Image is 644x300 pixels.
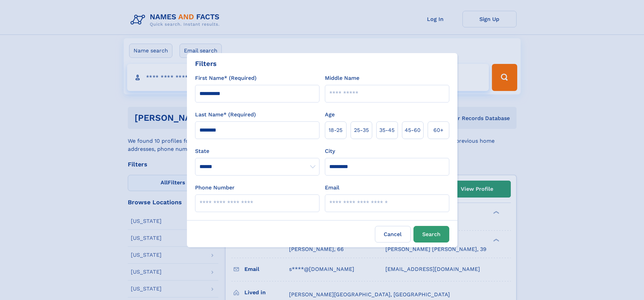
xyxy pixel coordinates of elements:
span: 45‑60 [405,126,421,134]
span: 35‑45 [379,126,395,134]
label: State [195,147,319,155]
label: City [325,147,335,155]
span: 60+ [433,126,444,134]
label: Last Name* (Required) [195,111,256,119]
span: 25‑35 [354,126,369,134]
label: Age [325,111,335,119]
label: Phone Number [195,184,235,192]
label: Middle Name [325,74,359,82]
div: Filters [195,59,217,69]
button: Search [413,226,449,243]
label: Email [325,184,339,192]
label: First Name* (Required) [195,74,257,82]
span: 18‑25 [329,126,342,134]
label: Cancel [375,226,411,243]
